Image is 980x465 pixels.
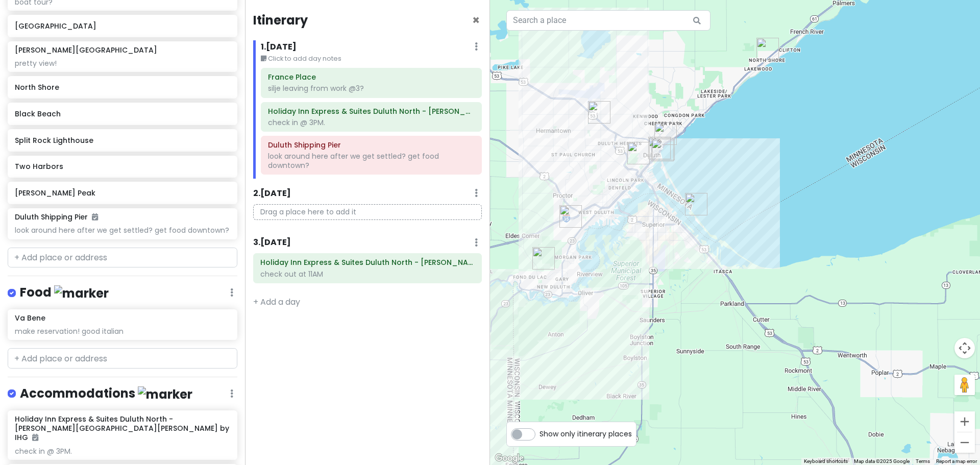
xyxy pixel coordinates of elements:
[954,338,975,358] button: Map camera controls
[253,296,300,308] a: + Add a day
[936,458,977,464] a: Report a map error
[804,458,848,465] button: Keyboard shortcuts
[253,204,482,220] p: Drag a place here to add it
[472,12,480,29] span: Close itinerary
[15,212,98,222] h6: Duluth Shipping Pier
[253,12,308,28] h4: Itinerary
[15,162,230,171] h6: Two Harbors
[260,258,475,267] h6: Holiday Inn Express & Suites Duluth North - Miller Hill by IHG
[15,136,230,145] h6: Split Rock Lighthouse
[540,428,632,439] span: Show only itinerary places
[654,123,677,145] div: Va Bene
[15,109,230,118] h6: Black Beach
[268,140,475,150] h6: Duluth Shipping Pier
[506,10,710,31] input: Search a place
[472,14,480,27] button: Close
[648,137,671,159] div: Vista Fleet
[15,59,230,68] div: pretty view!
[15,45,157,55] h6: [PERSON_NAME][GEOGRAPHIC_DATA]
[756,38,779,60] div: North Shore
[15,83,230,92] h6: North Shore
[138,386,192,402] img: marker
[493,452,526,465] img: Google
[268,72,475,82] h6: France Place
[15,327,230,336] div: make reservation! good italian
[651,139,674,161] div: Aerial Lift Bridge
[559,205,582,228] div: Alpine Slide
[261,54,482,64] small: Click to add day notes
[15,313,45,323] h6: Va Bene
[268,118,475,127] div: check in @ 3PM.
[15,414,230,443] h6: Holiday Inn Express & Suites Duluth North - [PERSON_NAME][GEOGRAPHIC_DATA][PERSON_NAME] by IHG
[916,458,930,464] a: Terms
[493,452,526,465] a: Open this area in Google Maps (opens a new window)
[261,42,297,53] h6: 1 . [DATE]
[268,84,475,93] div: silje leaving from work @3?
[685,193,707,215] div: Park Point Beach
[268,107,475,116] h6: Holiday Inn Express & Suites Duluth North - Miller Hill by IHG
[532,247,555,270] div: Ely's Peak
[627,142,650,164] div: Enger Tower
[954,375,975,395] button: Drag Pegman onto the map to open Street View
[92,213,98,221] i: Added to itinerary
[15,447,230,456] div: check in @ 3PM.
[15,21,230,31] h6: [GEOGRAPHIC_DATA]
[954,432,975,453] button: Zoom out
[20,284,109,301] h4: Food
[15,188,230,198] h6: [PERSON_NAME] Peak
[588,101,610,124] div: Holiday Inn Express & Suites Duluth North - Miller Hill by IHG
[253,237,291,248] h6: 3 . [DATE]
[8,348,237,369] input: + Add place or address
[15,226,230,235] div: look around here after we get settled? get food downtown?
[268,152,475,170] div: look around here after we get settled? get food downtown?
[260,270,475,279] div: check out at 11AM
[954,411,975,432] button: Zoom in
[253,188,291,199] h6: 2 . [DATE]
[54,285,109,301] img: marker
[20,385,192,402] h4: Accommodations
[854,458,910,464] span: Map data ©2025 Google
[32,434,38,441] i: Added to itinerary
[652,138,675,160] div: Duluth Shipping Pier
[8,248,237,268] input: + Add place or address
